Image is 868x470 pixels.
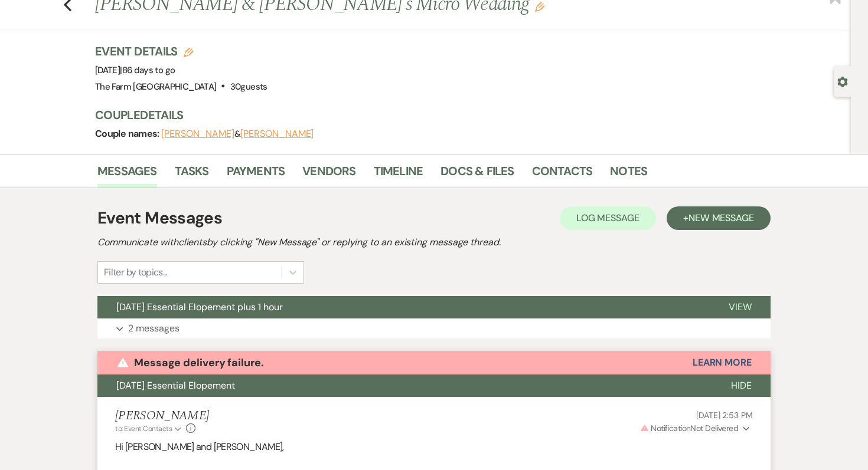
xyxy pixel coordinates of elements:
button: [DATE] Essential Elopement plus 1 hour [97,296,710,318]
span: New Message [688,212,754,224]
h5: [PERSON_NAME] [115,409,209,423]
a: Timeline [374,162,423,188]
button: NotificationNot Delivered [638,422,753,435]
h3: Couple Details [95,107,756,123]
span: [DATE] [95,64,175,76]
button: Open lead details [837,75,848,87]
button: Log Message [560,206,656,230]
button: 2 messages [97,318,771,338]
span: Hide [731,379,752,392]
span: Not Delivered [640,423,738,433]
a: Messages [97,162,157,188]
a: Vendors [302,162,355,188]
button: to: Event Contacts [115,423,183,434]
span: [DATE] Essential Elopement [116,379,235,392]
a: Docs & Files [440,162,514,188]
button: Learn More [693,358,752,367]
span: Hi [PERSON_NAME] and [PERSON_NAME], [115,441,284,453]
span: Log Message [576,212,639,224]
span: Notification [651,423,690,433]
p: Message delivery failure. [134,354,264,372]
span: to: Event Contacts [115,424,172,433]
h2: Communicate with clients by clicking "New Message" or replying to an existing message thread. [97,235,771,249]
a: Payments [227,162,285,188]
button: [DATE] Essential Elopement [97,374,712,397]
h1: Event Messages [97,206,222,231]
div: Filter by topics... [104,265,167,280]
span: | [120,64,175,76]
span: 30 guests [230,81,267,93]
button: [PERSON_NAME] [161,129,234,139]
a: Contacts [532,162,593,188]
span: View [729,301,752,313]
button: Edit [535,1,544,12]
span: & [161,128,314,140]
span: [DATE] Essential Elopement plus 1 hour [116,301,283,313]
button: Hide [712,374,771,397]
span: [DATE] 2:53 PM [696,410,753,420]
button: [PERSON_NAME] [240,129,314,139]
a: Tasks [175,162,209,188]
span: Couple names: [95,127,161,140]
button: View [710,296,771,318]
a: Notes [610,162,647,188]
span: The Farm [GEOGRAPHIC_DATA] [95,81,216,93]
button: +New Message [667,206,771,230]
p: 2 messages [128,321,180,336]
span: 86 days to go [122,64,175,76]
h3: Event Details [95,43,267,60]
